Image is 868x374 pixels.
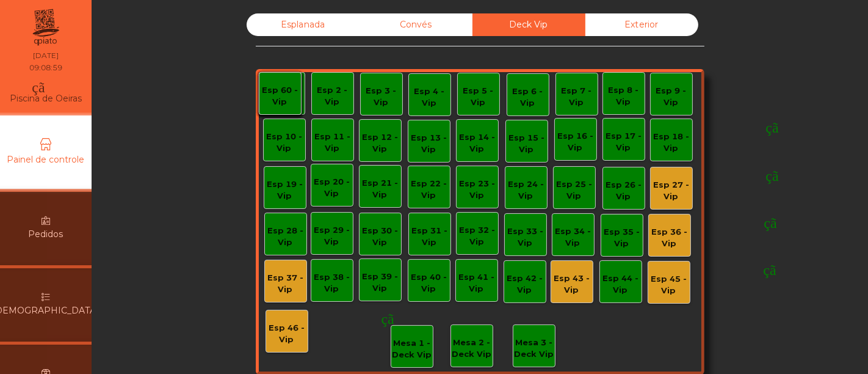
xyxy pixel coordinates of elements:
[357,277,430,292] font: feito
[514,337,554,359] font: Mesa 3 - Deck Vip
[267,179,303,201] font: Esp 19 - Vip
[606,180,642,202] font: Esp 26 - Vip
[604,227,640,249] font: Esp 35 - Vip
[314,177,350,199] font: Esp 20 - Vip
[411,133,447,155] font: Esp 13 - Vip
[411,178,447,200] font: Esp 22 - Vip
[314,272,350,294] font: Esp 38 - Vip
[562,86,592,108] font: Esp 7 - Vip
[557,131,593,153] font: Esp 16 - Vip
[741,232,814,246] font: feito
[624,19,659,30] font: Exterior
[352,90,425,105] font: feito
[10,93,82,104] font: Piscina de Oeiras
[262,85,298,107] font: Esp 60 - Vip
[508,133,544,155] font: Esp 15 - Vip
[513,86,543,108] font: Esp 6 - Vip
[740,279,814,293] font: feito
[264,309,526,324] font: monetização_ativada
[452,337,491,359] font: Mesa 2 - Deck Vip
[507,273,543,295] font: Esp 42 - Vip
[643,278,717,293] font: feito
[392,338,432,360] font: Mesa 1 - Deck Vip
[258,71,519,86] font: monetização_ativada
[602,273,638,295] font: Esp 44 - Vip
[411,272,447,294] font: Esp 40 - Vip
[400,19,432,30] font: Convés
[362,132,398,154] font: Esp 12 - Vip
[743,136,816,151] font: feito
[281,19,325,30] font: Esplanada
[508,179,544,201] font: Esp 24 - Vip
[266,131,302,153] font: Esp 10 - Vip
[507,226,543,248] font: Esp 33 - Vip
[33,51,59,60] font: [DATE]
[362,271,398,293] font: Esp 39 - Vip
[743,185,816,199] font: feito
[267,226,303,248] font: Esp 28 - Vip
[606,131,642,153] font: Esp 17 - Vip
[459,132,495,154] font: Esp 14 - Vip
[362,226,398,248] font: Esp 30 - Vip
[459,178,495,200] font: Esp 23 - Vip
[263,259,525,274] font: monetização_ativada
[411,226,447,248] font: Esp 31 - Vip
[458,272,494,294] font: Esp 41 - Vip
[549,260,811,274] font: monetização_ativada
[459,225,495,247] font: Esp 32 - Vip
[362,178,398,200] font: Esp 21 - Vip
[609,85,639,107] font: Esp 8 - Vip
[29,229,63,240] font: Pedidos
[358,328,432,342] font: feito
[7,154,85,165] font: Painel de controle
[314,131,350,153] font: Esp 11 - Vip
[31,6,60,49] img: qpiato
[510,19,548,30] font: Deck Vip
[656,86,687,108] font: Esp 9 - Vip
[29,63,62,72] font: 09:08:59
[314,225,350,247] font: Esp 29 - Vip
[555,226,591,248] font: Esp 34 - Vip
[556,179,592,201] font: Esp 25 - Vip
